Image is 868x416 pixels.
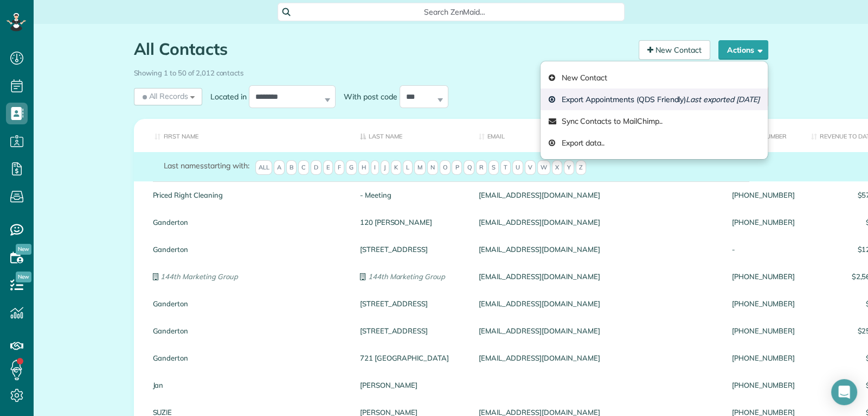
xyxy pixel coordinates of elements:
[440,160,451,175] span: O
[358,160,369,175] span: H
[639,40,710,60] a: New Contact
[153,408,344,416] a: SUZIE
[552,160,562,175] span: X
[360,273,462,280] a: 144th Marketing Group
[164,161,204,171] span: Last names
[464,160,474,175] span: Q
[134,40,631,58] h1: All Contacts
[360,381,462,389] a: [PERSON_NAME]
[500,160,511,175] span: T
[541,67,768,89] a: New Contact
[471,263,724,290] div: [EMAIL_ADDRESS][DOMAIN_NAME]
[724,236,803,263] div: -
[360,327,462,335] a: [STREET_ADDRESS]
[576,160,586,175] span: Z
[336,91,400,102] label: With post code
[153,273,344,280] a: 144th Marketing Group
[323,160,333,175] span: E
[140,91,189,102] span: All Records
[471,236,724,263] div: [EMAIL_ADDRESS][DOMAIN_NAME]
[360,245,462,253] a: [STREET_ADDRESS]
[724,181,803,209] div: [PHONE_NUMBER]
[537,160,550,175] span: W
[164,160,249,171] label: starting with:
[403,160,413,175] span: L
[541,110,768,132] a: Sync Contacts to MailChimp..
[427,160,438,175] span: N
[471,344,724,371] div: [EMAIL_ADDRESS][DOMAIN_NAME]
[360,300,462,307] a: [STREET_ADDRESS]
[134,119,352,152] th: First Name: activate to sort column ascending
[391,160,401,175] span: K
[471,119,724,152] th: Email: activate to sort column ascending
[512,160,523,175] span: U
[360,191,462,199] a: - Meeting
[134,64,768,78] div: Showing 1 to 50 of 2,012 contacts
[153,381,344,389] a: Jan
[160,272,237,281] em: 144th Marketing Group
[16,272,31,282] span: New
[541,132,768,154] a: Export data..
[488,160,499,175] span: S
[564,160,574,175] span: Y
[541,89,768,110] a: Export Appointments (QDS Friendly)Last exported [DATE]
[471,290,724,317] div: [EMAIL_ADDRESS][DOMAIN_NAME]
[381,160,389,175] span: J
[153,218,344,226] a: Ganderton
[452,160,462,175] span: P
[352,119,471,152] th: Last Name: activate to sort column descending
[360,218,462,226] a: 120 [PERSON_NAME]
[525,160,536,175] span: V
[16,244,31,255] span: New
[153,245,344,253] a: Ganderton
[153,327,344,335] a: Ganderton
[724,209,803,236] div: [PHONE_NUMBER]
[831,379,857,405] div: Open Intercom Messenger
[202,91,249,102] label: Located in
[724,371,803,399] div: [PHONE_NUMBER]
[686,94,759,104] em: Last exported [DATE]
[153,354,344,362] a: Ganderton
[153,191,344,199] a: Priced Right Cleaning
[471,209,724,236] div: [EMAIL_ADDRESS][DOMAIN_NAME]
[360,408,462,416] a: [PERSON_NAME]
[368,272,445,281] em: 144th Marketing Group
[311,160,322,175] span: D
[346,160,357,175] span: G
[471,181,724,209] div: [EMAIL_ADDRESS][DOMAIN_NAME]
[335,160,344,175] span: F
[153,300,344,307] a: Ganderton
[371,160,379,175] span: I
[476,160,487,175] span: R
[724,317,803,344] div: [PHONE_NUMBER]
[724,290,803,317] div: [PHONE_NUMBER]
[718,40,768,60] button: Actions
[724,344,803,371] div: [PHONE_NUMBER]
[274,160,285,175] span: A
[414,160,426,175] span: M
[298,160,309,175] span: C
[724,263,803,290] div: [PHONE_NUMBER]
[255,160,273,175] span: All
[286,160,297,175] span: B
[471,317,724,344] div: [EMAIL_ADDRESS][DOMAIN_NAME]
[360,354,462,362] a: 721 [GEOGRAPHIC_DATA]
